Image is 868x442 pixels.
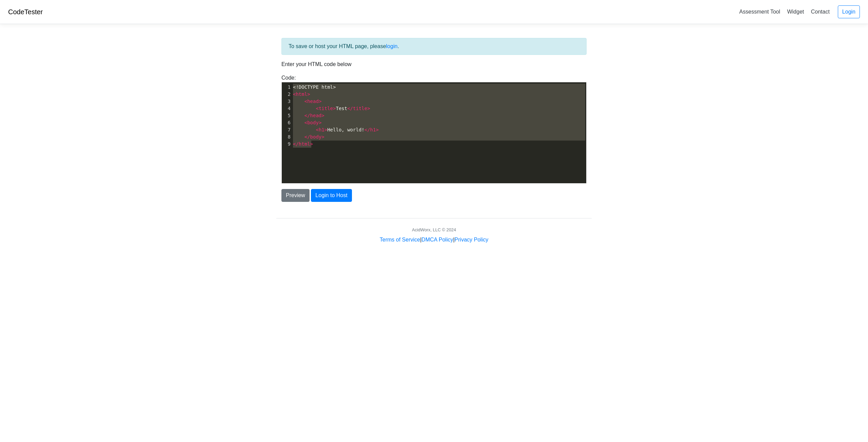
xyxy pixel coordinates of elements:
[307,91,310,97] span: >
[276,74,592,184] div: Code:
[316,106,318,111] span: <
[364,127,370,132] span: </
[736,6,783,17] a: Assessment Tool
[304,134,310,140] span: </
[282,98,292,105] div: 3
[319,106,333,111] span: title
[282,112,292,119] div: 5
[299,141,310,147] span: html
[293,91,296,97] span: <
[281,60,587,68] p: Enter your HTML code below
[321,134,324,140] span: >
[8,8,43,16] a: CodeTester
[282,119,292,126] div: 6
[321,113,324,118] span: >
[281,38,587,55] div: To save or host your HTML page, please .
[319,99,321,104] span: >
[310,113,322,118] span: head
[455,237,489,243] a: Privacy Policy
[293,141,299,147] span: </
[282,141,292,148] div: 9
[293,106,370,111] span: Test
[316,127,318,132] span: <
[281,189,310,202] button: Preview
[347,106,353,111] span: </
[324,127,327,132] span: >
[370,127,376,132] span: h1
[319,127,324,132] span: h1
[380,236,488,244] div: | |
[784,6,807,17] a: Widget
[311,189,352,202] button: Login to Host
[304,113,310,118] span: </
[282,105,292,112] div: 4
[412,227,456,233] div: AcidWorx, LLC © 2024
[386,43,398,49] a: login
[293,127,379,132] span: Hello, world!
[380,237,420,243] a: Terms of Service
[282,126,292,133] div: 7
[282,91,292,98] div: 2
[353,106,367,111] span: title
[307,99,319,104] span: head
[376,127,378,132] span: >
[304,120,307,125] span: <
[304,99,307,104] span: <
[333,106,336,111] span: >
[310,141,313,147] span: >
[282,133,292,141] div: 8
[808,6,832,17] a: Contact
[310,134,322,140] span: body
[293,84,336,90] span: <!DOCTYPE html>
[307,120,319,125] span: body
[838,5,860,18] a: Login
[296,91,307,97] span: html
[282,84,292,91] div: 1
[367,106,370,111] span: >
[319,120,321,125] span: >
[421,237,453,243] a: DMCA Policy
